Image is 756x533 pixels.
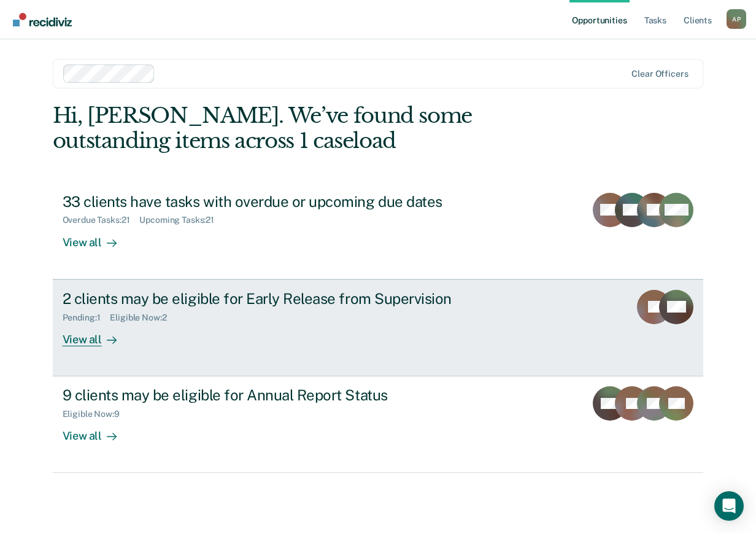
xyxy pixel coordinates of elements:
[53,183,704,279] a: 33 clients have tasks with overdue or upcoming due datesOverdue Tasks:21Upcoming Tasks:21View all
[727,9,746,29] div: A P
[53,103,574,154] div: Hi, [PERSON_NAME]. We’ve found some outstanding items across 1 caseload
[53,376,704,473] a: 9 clients may be eligible for Annual Report StatusEligible Now:9View all
[63,290,493,308] div: 2 clients may be eligible for Early Release from Supervision
[63,386,493,404] div: 9 clients may be eligible for Annual Report Status
[63,225,131,249] div: View all
[110,313,176,323] div: Eligible Now : 2
[139,215,224,225] div: Upcoming Tasks : 21
[63,322,131,346] div: View all
[63,215,140,225] div: Overdue Tasks : 21
[13,13,72,26] img: Recidiviz
[63,313,110,323] div: Pending : 1
[63,419,131,443] div: View all
[63,193,493,211] div: 33 clients have tasks with overdue or upcoming due dates
[631,69,688,79] div: Clear officers
[53,279,704,376] a: 2 clients may be eligible for Early Release from SupervisionPending:1Eligible Now:2View all
[63,409,129,419] div: Eligible Now : 9
[727,9,746,29] button: Profile dropdown button
[714,491,744,521] div: Open Intercom Messenger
